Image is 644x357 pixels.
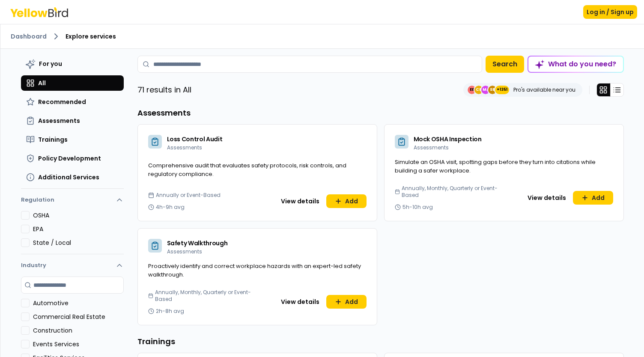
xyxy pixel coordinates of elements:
[583,5,637,19] button: Log in / Sign up
[528,56,624,73] button: What do you need?
[21,151,124,166] button: Policy Development
[21,211,124,254] div: Regulation
[488,86,497,94] span: SE
[402,204,433,211] span: 5h-10h avg
[155,289,254,303] span: Annually, Monthly, Quarterly or Event-Based
[21,170,124,185] button: Additional Services
[39,59,62,68] span: For you
[167,248,202,255] span: Assessments
[21,192,124,211] button: Regulation
[33,238,124,247] label: State / Local
[167,239,228,247] span: Safety Walkthrough
[137,84,191,96] p: 71 results in All
[414,135,482,143] span: Mock OSHA Inspection
[33,312,124,321] label: Commercial Real Estate
[148,262,361,279] span: Proactively identify and correct workplace hazards with an expert-led safety walkthrough.
[522,191,571,205] button: View details
[156,192,221,199] span: Annually or Event-Based
[395,158,596,175] span: Simulate an OSHA visit, spotting gaps before they turn into citations while building a safer work...
[402,185,501,199] span: Annually, Monthly, Quarterly or Event-Based
[513,86,575,93] p: Pro's available near you
[414,144,449,151] span: Assessments
[21,56,124,72] button: For you
[156,204,185,211] span: 4h-9h avg
[481,86,490,94] span: MJ
[573,191,613,205] button: Add
[38,79,46,87] span: All
[11,32,47,41] a: Dashboard
[276,194,325,208] button: View details
[21,94,124,110] button: Recommended
[33,326,124,335] label: Construction
[11,31,634,42] nav: breadcrumb
[38,98,86,106] span: Recommended
[468,86,476,94] span: EE
[38,173,99,181] span: Additional Services
[33,211,124,220] label: OSHA
[21,75,124,91] button: All
[486,56,524,73] button: Search
[167,144,202,151] span: Assessments
[33,340,124,348] label: Events Services
[276,295,325,309] button: View details
[528,57,623,72] div: What do you need?
[38,116,80,125] span: Assessments
[33,299,124,307] label: Automotive
[326,295,367,309] button: Add
[137,336,624,348] h3: Trainings
[21,132,124,147] button: Trainings
[21,113,124,128] button: Assessments
[38,154,101,163] span: Policy Development
[326,194,367,208] button: Add
[66,32,116,41] span: Explore services
[21,254,124,277] button: Industry
[137,107,624,119] h3: Assessments
[497,86,507,94] span: +1351
[156,308,184,315] span: 2h-8h avg
[38,135,68,144] span: Trainings
[33,225,124,233] label: EPA
[474,86,483,94] span: CE
[167,135,223,143] span: Loss Control Audit
[148,161,346,178] span: Comprehensive audit that evaluates safety protocols, risk controls, and regulatory compliance.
